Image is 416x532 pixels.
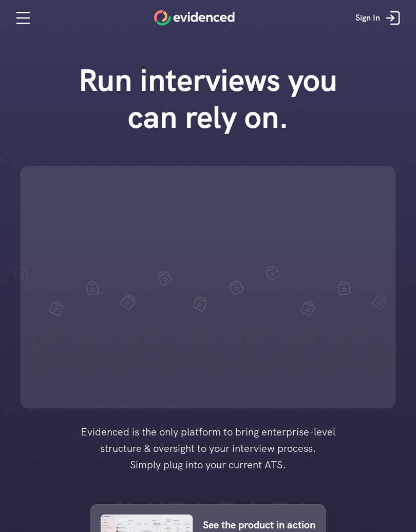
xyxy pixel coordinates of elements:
a: Sign In [348,3,411,33]
p: Sign In [355,11,380,25]
a: Home [154,10,235,26]
h1: Run interviews you can rely on. [62,62,354,136]
h4: Evidenced is the only platform to bring enterprise-level structure & oversight to your interview ... [64,424,352,473]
